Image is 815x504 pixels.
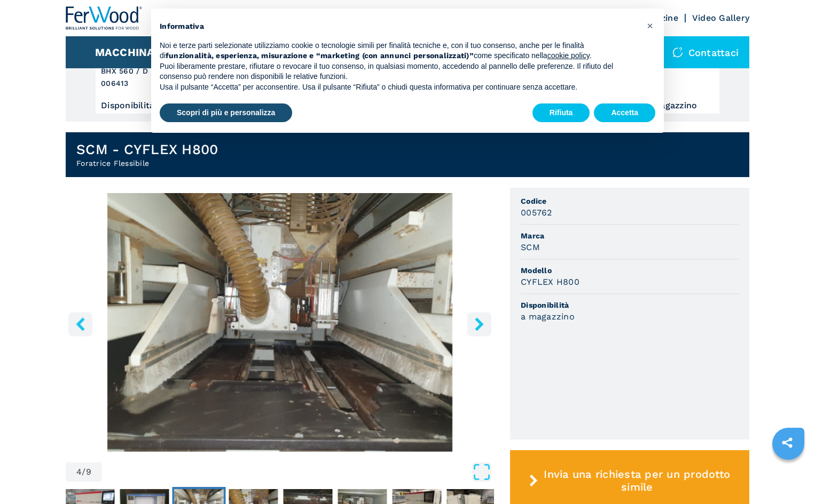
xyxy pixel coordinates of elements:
[101,53,227,90] h3: WEEKE BHX 560 / D 006413
[76,468,82,476] span: 4
[521,241,540,253] h3: SCM
[521,206,552,219] h3: 005762
[95,46,166,59] button: Macchinari
[82,468,85,476] span: /
[543,468,732,493] span: Invia una richiesta per un prodotto simile
[160,41,638,61] p: Noi e terze parti selezionate utilizziamo cookie o tecnologie simili per finalità tecniche e, con...
[594,103,655,123] button: Accetta
[86,468,91,476] span: 9
[166,51,474,60] strong: funzionalità, esperienza, misurazione e “marketing (con annunci personalizzati)”
[521,276,579,288] h3: CYFLEX H800
[774,429,801,456] a: sharethis
[647,19,653,32] span: ×
[521,265,739,276] span: Modello
[105,462,491,482] button: Open Fullscreen
[662,36,750,68] div: Contattaci
[521,230,739,241] span: Marca
[770,456,807,496] iframe: Chat
[521,310,575,323] h3: a magazzino
[521,196,739,206] span: Codice
[641,17,659,34] button: Chiudi questa informativa
[66,193,494,452] img: Foratrice Flessibile SCM CYFLEX H800
[76,158,218,169] h2: Foratrice Flessibile
[692,13,749,23] a: Video Gallery
[76,141,218,158] h1: SCM - CYFLEX H800
[160,82,638,93] p: Usa il pulsante “Accetta” per acconsentire. Usa il pulsante “Rifiuta” o chiudi questa informativa...
[160,61,638,82] p: Puoi liberamente prestare, rifiutare o revocare il tuo consenso, in qualsiasi momento, accedendo ...
[101,103,227,108] div: Disponibilità : a magazzino
[672,47,683,58] img: Contattaci
[160,103,292,123] button: Scopri di più e personalizza
[68,312,92,336] button: left-button
[160,21,638,32] h2: Informativa
[66,6,143,30] img: Ferwood
[66,193,494,452] div: Go to Slide 4
[521,300,739,310] span: Disponibilità
[547,51,590,60] a: cookie policy
[467,312,491,336] button: right-button
[532,103,590,123] button: Rifiuta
